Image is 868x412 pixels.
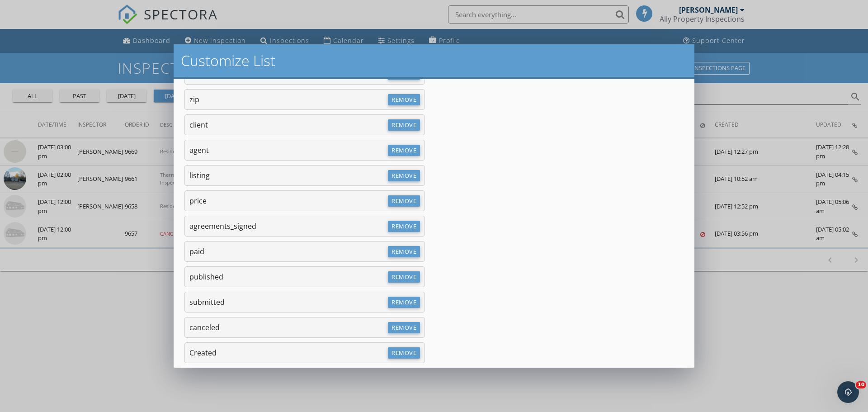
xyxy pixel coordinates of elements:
div: Remove [388,145,420,156]
div: Remove [388,322,420,333]
div: Remove [388,347,420,359]
div: paid [184,241,425,262]
div: listing [184,165,425,186]
div: Remove [388,297,420,308]
div: Remove [388,246,420,257]
div: Remove [388,271,420,283]
div: published [184,266,425,287]
div: Remove [388,170,420,181]
div: Remove [388,94,420,105]
span: 10 [856,381,866,388]
div: Created [184,342,425,363]
div: Remove [388,119,420,131]
div: price [184,190,425,211]
div: agent [184,140,425,161]
div: Remove [388,195,420,207]
div: zip [184,89,425,110]
div: Updated [184,368,425,388]
div: Remove [388,221,420,232]
div: client [184,114,425,135]
div: canceled [184,317,425,338]
div: agreements_signed [184,216,425,237]
iframe: Intercom live chat [837,381,859,403]
div: submitted [184,292,425,313]
h2: Customize List [181,52,687,70]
